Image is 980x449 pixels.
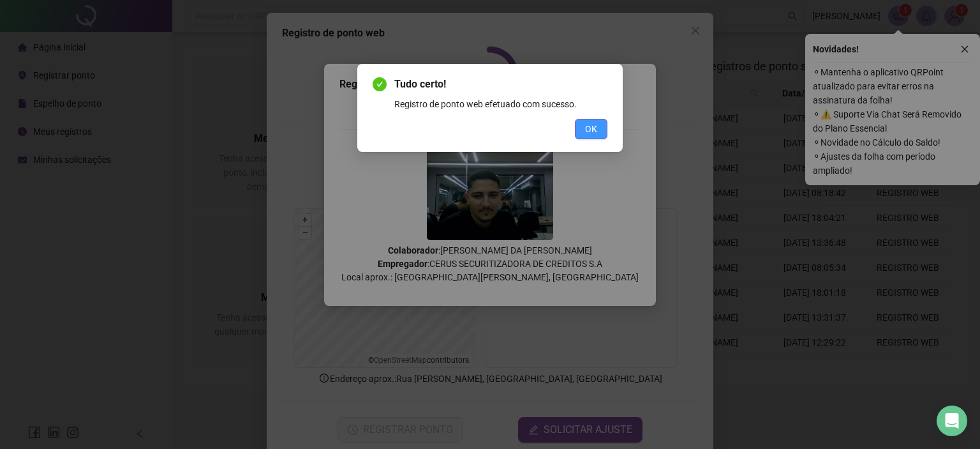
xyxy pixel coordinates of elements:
[394,97,607,111] div: Registro de ponto web efetuado com sucesso.
[394,77,607,92] span: Tudo certo!
[575,119,607,139] button: OK
[585,122,597,136] span: OK
[373,77,387,91] span: check-circle
[937,406,967,436] div: Open Intercom Messenger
